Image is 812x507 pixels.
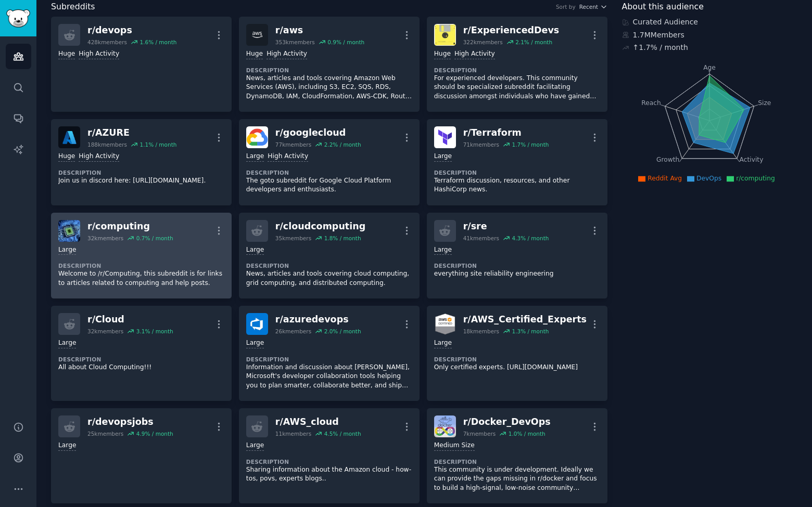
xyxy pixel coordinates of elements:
[641,99,661,106] tspan: Reach
[58,356,224,363] dt: Description
[239,17,420,112] a: awsr/aws353kmembers0.9% / monthHugeHigh ActivityDescriptionNews, articles and tools covering Amaz...
[427,306,607,401] a: AWS_Certified_Expertsr/AWS_Certified_Experts18kmembers1.3% / monthLargeDescriptionOnly certified ...
[434,269,600,279] p: everything site reliability engineering
[434,49,451,59] div: Huge
[275,328,311,335] div: 26k members
[58,152,75,162] div: Huge
[434,458,600,465] dt: Description
[268,152,308,162] div: High Activity
[58,339,76,348] div: Large
[136,235,173,242] div: 0.7 % / month
[246,458,412,465] dt: Description
[324,141,361,148] div: 2.2 % / month
[275,313,361,326] div: r/ azuredevops
[87,415,173,428] div: r/ devopsjobs
[463,220,549,233] div: r/ sre
[246,49,263,59] div: Huge
[275,220,365,233] div: r/ cloudcomputing
[434,176,600,194] p: Terraform discussion, resources, and other HashiCorp news.
[427,17,607,112] a: ExperiencedDevsr/ExperiencedDevs322kmembers2.1% / monthHugeHigh ActivityDescriptionFor experience...
[87,220,173,233] div: r/ computing
[87,126,176,139] div: r/ AZURE
[434,262,600,269] dt: Description
[434,74,600,101] p: For experienced developers. This community should be specialized subreddit facilitating discussio...
[246,24,268,46] img: aws
[87,313,173,326] div: r/ Cloud
[58,269,224,288] p: Welcome to /r/Computing, this subreddit is for links to articles related to computing and help po...
[434,356,600,363] dt: Description
[79,49,119,59] div: High Activity
[622,17,798,28] div: Curated Audience
[239,306,420,401] a: azuredevopsr/azuredevops26kmembers2.0% / monthLargeDescriptionInformation and discussion about [P...
[136,430,173,437] div: 4.9 % / month
[275,235,311,242] div: 35k members
[58,363,224,372] p: All about Cloud Computing!!!
[51,119,232,205] a: AZUREr/AZURE188kmembers1.1% / monthHugeHigh ActivityDescriptionJoin us in discord here: [URL][DOM...
[87,24,176,37] div: r/ devops
[246,441,264,451] div: Large
[58,441,76,451] div: Large
[556,3,576,10] div: Sort by
[463,235,499,242] div: 41k members
[275,38,315,46] div: 353k members
[51,306,232,401] a: r/Cloud32kmembers3.1% / monthLargeDescriptionAll about Cloud Computing!!!
[463,38,503,46] div: 322k members
[51,17,232,112] a: r/devops428kmembers1.6% / monthHugeHigh Activity
[58,220,80,242] img: computing
[512,235,549,242] div: 4.3 % / month
[463,430,496,437] div: 7k members
[463,141,499,148] div: 71k members
[427,408,607,503] a: Docker_DevOpsr/Docker_DevOps7kmembers1.0% / monthMedium SizeDescriptionThis community is under de...
[58,176,224,186] p: Join us in discord here: [URL][DOMAIN_NAME].
[51,1,95,14] span: Subreddits
[463,313,587,326] div: r/ AWS_Certified_Experts
[434,24,456,46] img: ExperiencedDevs
[427,213,607,299] a: r/sre41kmembers4.3% / monthLargeDescriptioneverything site reliability engineering
[246,269,412,288] p: News, articles and tools covering cloud computing, grid computing, and distributed computing.
[6,9,30,28] img: GummySearch logo
[87,430,123,437] div: 25k members
[434,363,600,372] p: Only certified experts. [URL][DOMAIN_NAME]
[79,152,119,162] div: High Activity
[275,430,311,437] div: 11k members
[434,441,475,451] div: Medium Size
[758,99,771,106] tspan: Size
[434,152,452,162] div: Large
[239,408,420,503] a: r/AWS_cloud11kmembers4.5% / monthLargeDescriptionSharing information about the Amazon cloud - how...
[246,152,264,162] div: Large
[246,67,412,74] dt: Description
[51,213,232,299] a: computingr/computing32kmembers0.7% / monthLargeDescriptionWelcome to /r/Computing, this subreddit...
[434,245,452,255] div: Large
[579,3,607,10] button: Recent
[427,119,607,205] a: Terraformr/Terraform71kmembers1.7% / monthLargeDescriptionTerraform discussion, resources, and ot...
[703,64,716,71] tspan: Age
[324,328,361,335] div: 2.0 % / month
[246,245,264,255] div: Large
[87,235,123,242] div: 32k members
[246,313,268,335] img: azuredevops
[246,74,412,101] p: News, articles and tools covering Amazon Web Services (AWS), including S3, EC2, SQS, RDS, DynamoD...
[58,126,80,148] img: AZURE
[267,49,307,59] div: High Activity
[463,328,499,335] div: 18k members
[246,176,412,194] p: The goto subreddit for Google Cloud Platform developers and enthusiasts.
[633,42,688,53] div: ↑ 1.7 % / month
[136,328,173,335] div: 3.1 % / month
[239,213,420,299] a: r/cloudcomputing35kmembers1.8% / monthLargeDescriptionNews, articles and tools covering cloud com...
[324,235,361,242] div: 1.8 % / month
[434,415,456,437] img: Docker_DevOps
[87,141,127,148] div: 188k members
[51,408,232,503] a: r/devopsjobs25kmembers4.9% / monthLarge
[434,465,600,493] p: This community is under development. Ideally we can provide the gaps missing in r/docker and focu...
[463,415,551,428] div: r/ Docker_DevOps
[58,169,224,176] dt: Description
[736,175,775,182] span: r/computing
[434,313,456,335] img: AWS_Certified_Experts
[246,356,412,363] dt: Description
[622,30,798,41] div: 1.7M Members
[58,245,76,255] div: Large
[434,126,456,148] img: Terraform
[58,262,224,269] dt: Description
[275,415,361,428] div: r/ AWS_cloud
[246,339,264,348] div: Large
